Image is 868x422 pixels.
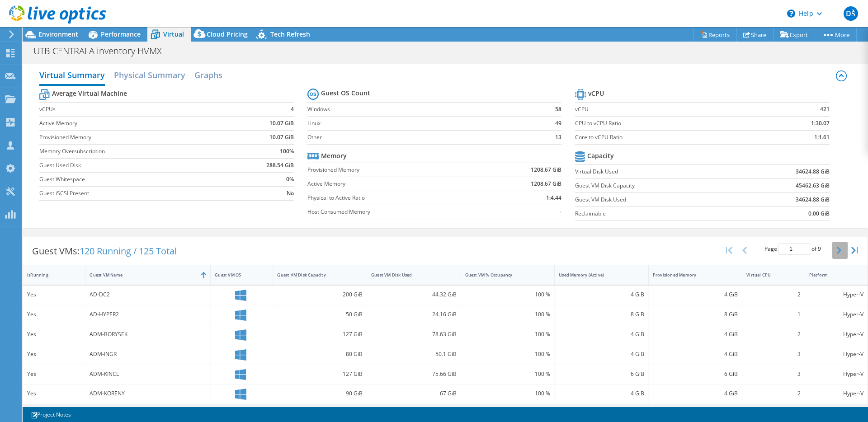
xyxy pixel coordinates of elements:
[746,309,800,319] div: 1
[29,46,176,56] h1: UTB CENTRALA inventory HVMX
[321,151,347,160] b: Memory
[588,89,604,98] b: vCPU
[555,133,561,142] b: 13
[575,181,741,190] label: Guest VM Disk Capacity
[277,272,352,278] div: Guest VM Disk Capacity
[809,272,853,278] div: Platform
[531,179,561,188] b: 1208.67 GiB
[587,151,614,160] b: Capacity
[307,193,482,202] label: Physical to Active Ratio
[307,133,538,142] label: Other
[746,290,800,300] div: 2
[90,329,206,339] div: ADM-BORYSEK
[114,66,185,84] h2: Physical Summary
[215,272,258,278] div: Guest VM OS
[286,175,294,184] b: 0%
[194,66,222,84] h2: Graphs
[653,349,738,359] div: 4 GiB
[653,290,738,300] div: 4 GiB
[90,369,206,379] div: ADM-KINCL
[559,290,644,300] div: 4 GiB
[39,147,233,156] label: Memory Oversubscription
[277,329,363,339] div: 127 GiB
[814,133,830,142] b: 1:1.61
[764,243,821,255] span: Page of
[746,349,800,359] div: 3
[24,409,77,420] a: Project Notes
[27,349,81,359] div: Yes
[465,349,551,359] div: 100 %
[815,28,857,42] a: More
[39,105,233,114] label: vCPUs
[559,329,644,339] div: 4 GiB
[321,89,370,98] b: Guest OS Count
[809,329,863,339] div: Hyper-V
[844,6,858,21] span: DŠ
[38,30,78,38] span: Environment
[575,167,741,176] label: Virtual Disk Used
[796,181,830,190] b: 45462.63 GiB
[90,272,195,278] div: Guest VM Name
[809,290,863,300] div: Hyper-V
[371,389,457,399] div: 67 GiB
[555,105,561,114] b: 58
[653,309,738,319] div: 8 GiB
[269,119,294,128] b: 10.07 GiB
[559,349,644,359] div: 4 GiB
[101,30,141,38] span: Performance
[307,179,482,188] label: Active Memory
[39,189,233,198] label: Guest iSCSI Present
[39,175,233,184] label: Guest Whitespace
[307,119,538,128] label: Linux
[559,389,644,399] div: 4 GiB
[809,349,863,359] div: Hyper-V
[560,207,561,216] b: -
[465,389,551,399] div: 100 %
[465,309,551,319] div: 100 %
[27,290,81,300] div: Yes
[778,243,810,255] input: jump to page
[559,309,644,319] div: 8 GiB
[80,245,177,257] span: 120 Running / 125 Total
[39,161,233,170] label: Guest Used Disk
[207,30,248,38] span: Cloud Pricing
[575,105,763,114] label: vCPU
[796,167,830,176] b: 34624.88 GiB
[163,30,184,38] span: Virtual
[559,369,644,379] div: 6 GiB
[277,309,363,319] div: 50 GiB
[653,369,738,379] div: 6 GiB
[820,105,830,114] b: 421
[90,349,206,359] div: ADM-INGR
[27,329,81,339] div: Yes
[546,193,561,202] b: 1:4.44
[27,272,70,278] div: IsRunning
[277,369,363,379] div: 127 GiB
[575,133,763,142] label: Core to vCPU Ratio
[575,195,741,204] label: Guest VM Disk Used
[90,389,206,399] div: ADM-KORENY
[465,329,551,339] div: 100 %
[809,369,863,379] div: Hyper-V
[746,272,789,278] div: Virtual CPU
[23,237,186,265] div: Guest VMs:
[811,119,830,128] b: 1:30.07
[269,133,294,142] b: 10.07 GiB
[653,272,727,278] div: Provisioned Memory
[371,369,457,379] div: 75.66 GiB
[90,290,206,300] div: AD-DC2
[307,165,482,174] label: Provisioned Memory
[653,329,738,339] div: 4 GiB
[531,165,561,174] b: 1208.67 GiB
[653,389,738,399] div: 4 GiB
[575,119,763,128] label: CPU to vCPU Ratio
[465,290,551,300] div: 100 %
[27,369,81,379] div: Yes
[287,189,294,198] b: No
[371,349,457,359] div: 50.1 GiB
[277,349,363,359] div: 80 GiB
[736,28,774,42] a: Share
[266,161,294,170] b: 288.54 GiB
[555,119,561,128] b: 49
[307,105,538,114] label: Windows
